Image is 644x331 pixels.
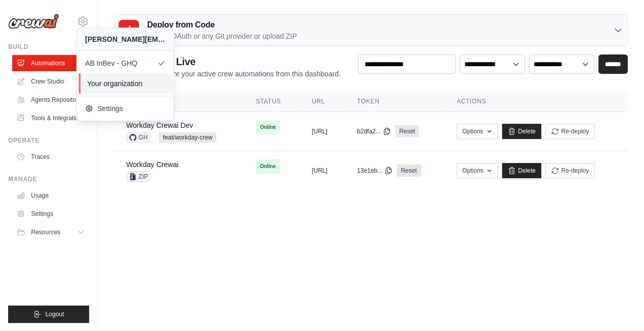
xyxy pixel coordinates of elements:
button: 13e1eb... [357,167,393,175]
span: Online [256,120,280,134]
h3: Deploy from Code [147,19,297,31]
th: Actions [444,91,628,112]
a: Automations [12,55,89,71]
p: Manage and monitor your active crew automations from this dashboard. [114,69,341,79]
a: Reset [397,164,421,177]
th: URL [299,91,345,112]
iframe: Chat Widget [593,282,644,331]
a: Traces [12,149,89,165]
a: Crew Studio [12,73,89,90]
a: Workday Crewai Dev [126,121,193,129]
span: Logout [45,310,64,318]
a: Workday Crewai [126,160,178,169]
div: [PERSON_NAME][EMAIL_ADDRESS][PERSON_NAME][DOMAIN_NAME] [85,34,165,44]
span: Settings [85,103,165,114]
th: Status [244,91,300,112]
button: Resources [12,224,89,240]
span: feat/workday-crew [159,132,216,143]
a: Delete [502,163,541,178]
button: Re-deploy [545,124,595,139]
a: Tools & Integrations [12,110,89,126]
span: ZIP [126,172,151,182]
a: AB InBev - GHQ [77,53,174,73]
span: Online [256,159,280,174]
a: Reset [395,125,419,137]
span: AB InBev - GHQ [85,58,165,68]
button: Re-deploy [545,163,595,178]
div: Manage [8,175,89,183]
a: Your organization [79,73,176,94]
button: Options [457,124,498,139]
th: Token [345,91,444,112]
a: Usage [12,187,89,204]
div: Build [8,43,89,51]
span: Resources [31,228,60,236]
a: Settings [77,98,174,119]
div: Operate [8,136,89,145]
h2: Automations Live [114,54,341,69]
button: b2dfa2... [357,127,391,135]
p: GitHub OAuth or any Git provider or upload ZIP [147,31,297,41]
a: Agents Repository [12,92,89,108]
a: Delete [502,124,541,139]
th: Crew [114,91,244,112]
span: GH [126,132,151,143]
a: Settings [12,206,89,222]
img: Logo [8,14,59,29]
button: Options [457,163,498,178]
span: Your organization [87,78,167,89]
button: Logout [8,306,89,323]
